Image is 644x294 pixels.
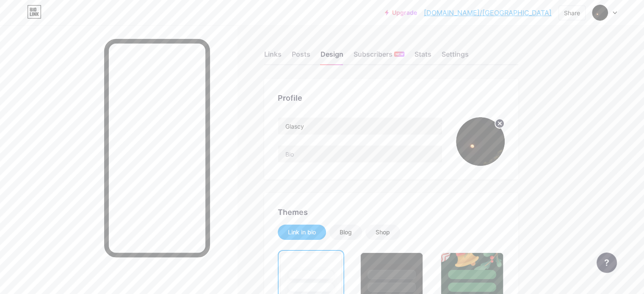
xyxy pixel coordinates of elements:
[340,228,352,236] div: Blog
[288,228,316,236] div: Link in bio
[442,49,469,64] div: Settings
[395,52,404,57] span: NEW
[278,92,505,104] div: Profile
[376,228,390,236] div: Shop
[456,117,505,166] img: gina purwaningtias
[592,5,608,21] img: gina purwaningtias
[278,206,505,218] div: Themes
[424,8,552,18] a: [DOMAIN_NAME]/[GEOGRAPHIC_DATA]
[354,49,404,64] div: Subscribers
[278,146,442,162] input: Bio
[278,118,442,135] input: Name
[564,8,580,17] div: Share
[264,49,282,64] div: Links
[321,49,343,64] div: Design
[385,9,417,16] a: Upgrade
[292,49,310,64] div: Posts
[415,49,431,64] div: Stats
